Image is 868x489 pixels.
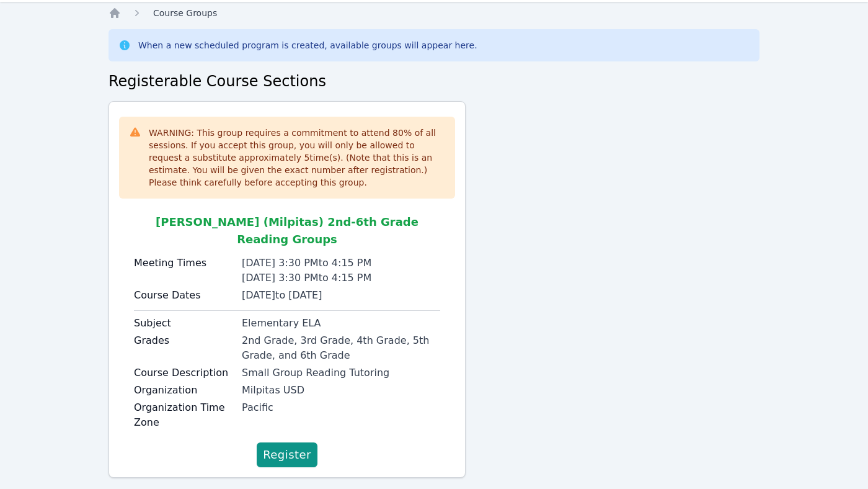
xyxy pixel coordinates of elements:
[242,383,440,398] div: Milpitas USD
[149,127,445,189] div: WARNING: This group requires a commitment to attend 80 % of all sessions. If you accept this grou...
[134,256,234,271] label: Meeting Times
[242,333,440,363] div: 2nd Grade, 3rd Grade, 4th Grade, 5th Grade, and 6th Grade
[134,400,234,430] label: Organization Time Zone
[242,316,440,331] div: Elementary ELA
[242,288,440,303] div: [DATE] to [DATE]
[242,271,440,285] div: [DATE] 3:30 PM to 4:15 PM
[134,316,234,331] label: Subject
[134,333,234,348] label: Grades
[156,215,418,246] span: [PERSON_NAME] (Milpitas) 2nd-6th Grade Reading Groups
[242,366,440,380] div: Small Group Reading Tutoring
[257,442,317,467] button: Register
[263,446,311,464] span: Register
[138,39,477,52] div: When a new scheduled program is created, available groups will appear here.
[153,7,217,19] a: Course Groups
[134,366,234,380] label: Course Description
[108,71,759,91] h2: Registerable Course Sections
[134,288,234,303] label: Course Dates
[108,7,759,19] nav: Breadcrumb
[153,8,217,18] span: Course Groups
[242,256,440,271] div: [DATE] 3:30 PM to 4:15 PM
[242,400,440,415] div: Pacific
[134,383,234,398] label: Organization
